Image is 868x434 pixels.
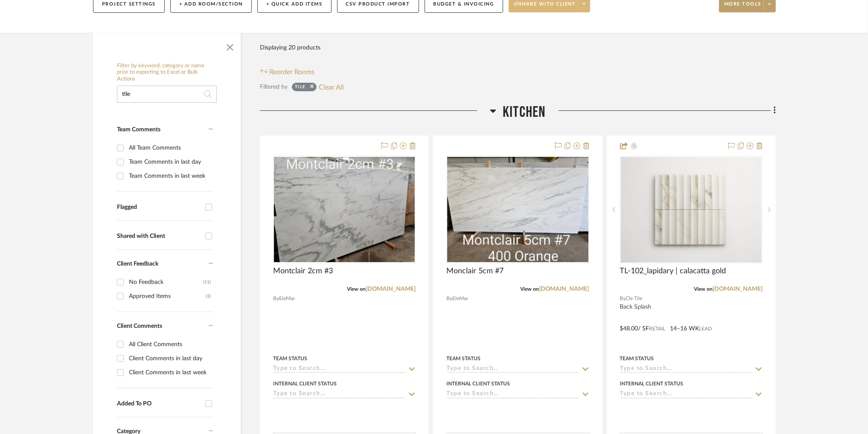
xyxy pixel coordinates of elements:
[713,286,763,292] a: [DOMAIN_NAME]
[274,156,415,263] div: 0
[129,275,203,289] div: No Feedback
[117,261,158,267] span: Client Feedback
[447,156,588,263] div: 0
[620,355,654,362] div: Team Status
[446,266,504,276] span: Monclair 5cm #7
[129,141,211,155] div: All Team Comments
[260,67,315,77] button: Reorder Rooms
[446,391,579,399] input: Type to Search…
[273,295,279,303] span: By
[273,355,307,362] div: Team Status
[620,391,752,399] input: Type to Search…
[366,286,416,292] a: [DOMAIN_NAME]
[620,156,762,263] div: 0
[270,67,315,77] span: Reorder Rooms
[319,81,344,93] button: Clear All
[117,127,160,133] span: Team Comments
[273,391,405,399] input: Type to Search…
[620,365,752,373] input: Type to Search…
[221,37,239,54] button: Close
[626,295,643,303] span: Cle Tile
[129,366,211,379] div: Client Comments in last week
[446,295,452,303] span: By
[117,233,201,240] div: Shared with Client
[206,289,211,303] div: (3)
[620,295,626,303] span: By
[514,1,576,14] span: Share with client
[273,380,337,388] div: Internal Client Status
[260,82,288,92] div: Filtered by
[620,266,726,276] span: TL-102_lapidary | calacatta gold
[279,295,295,303] span: EleMar
[129,155,211,169] div: Team Comments in last day
[129,338,211,351] div: All Client Comments
[539,286,589,292] a: [DOMAIN_NAME]
[503,103,545,122] span: Kitchen
[347,286,366,292] span: View on
[117,400,201,408] div: Added To PO
[117,86,217,103] input: Search within 20 results
[203,275,211,289] div: (11)
[117,63,217,83] h6: Filter by keyword, category or name prior to exporting to Excel or Bulk Actions
[295,84,306,93] div: tile
[117,323,162,329] span: Client Comments
[694,286,713,292] span: View on
[129,289,206,303] div: Approved Items
[446,355,481,362] div: Team Status
[620,380,684,388] div: Internal Client Status
[452,295,468,303] span: EleMar
[260,39,320,56] div: Displaying 20 products
[129,169,211,183] div: Team Comments in last week
[129,352,211,365] div: Client Comments in last day
[274,157,415,262] img: Montclair 2cm #3
[273,266,333,276] span: Montclair 2cm #3
[621,157,762,263] img: TL-102_lapidary | calacatta gold
[521,286,539,292] span: View on
[273,365,405,373] input: Type to Search…
[447,157,588,262] img: Monclair 5cm #7
[446,380,510,388] div: Internal Client Status
[724,1,761,14] span: More tools
[446,365,579,373] input: Type to Search…
[117,204,201,211] div: Flagged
